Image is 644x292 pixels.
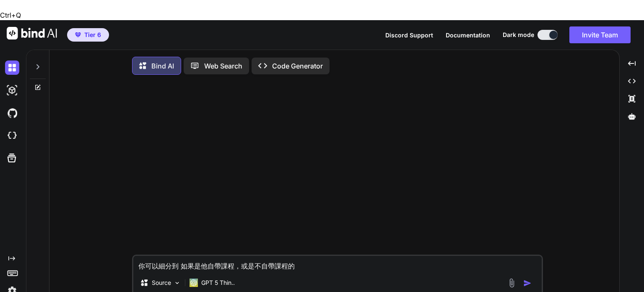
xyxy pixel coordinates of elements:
span: Dark mode [503,31,534,39]
p: Source [152,279,171,287]
img: darkAi-studio [5,83,19,97]
img: premium [75,32,81,37]
img: attachment [507,278,517,288]
p: GPT 5 Thin.. [201,279,235,287]
textarea: 你可以細分到 如果是他自帶課程，或是不自帶課程的 [133,256,542,271]
span: Discord Support [385,32,433,39]
img: darkChat [5,61,19,75]
button: Documentation [446,31,490,39]
p: Code Generator [272,61,323,71]
img: icon [523,279,532,287]
button: Invite Team [569,26,631,43]
img: Bind AI [7,27,57,39]
p: Bind AI [151,61,174,71]
img: GPT 5 Thinking Medium [190,279,198,287]
span: Documentation [446,32,490,39]
button: Discord Support [385,31,433,39]
p: Web Search [204,61,242,71]
img: cloudideIcon [5,129,19,143]
span: Tier 6 [84,31,101,39]
img: githubDark [5,106,19,120]
button: premiumTier 6 [67,28,109,42]
img: Pick Models [174,279,181,287]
